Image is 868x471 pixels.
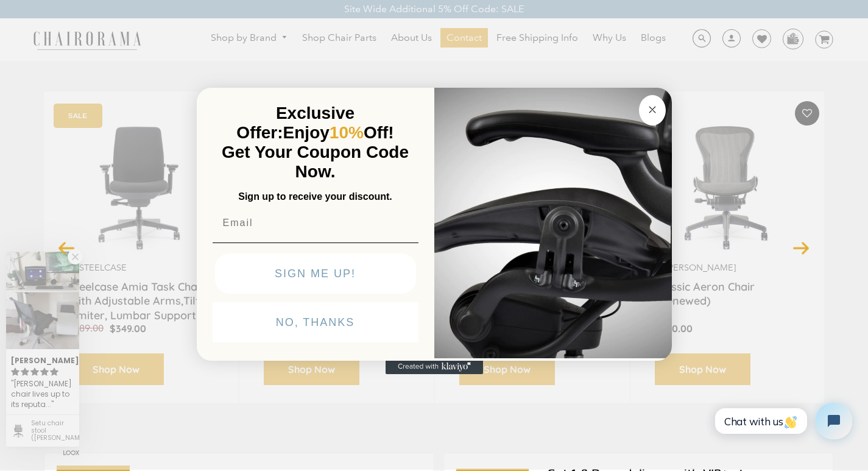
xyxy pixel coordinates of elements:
button: Close dialog [639,95,666,126]
span: Sign up to receive your discount. [238,191,392,202]
button: SIGN ME UP! [215,253,416,294]
button: Next [791,237,812,258]
span: Enjoy Off! [283,123,394,142]
span: 10% [330,123,364,142]
iframe: Tidio Chat [705,392,863,450]
a: Created with Klaviyo - opens in a new tab [386,359,483,374]
span: Get Your Coupon Code Now. [222,143,409,181]
img: 92d77583-a095-41f6-84e7-858462e0427a.jpeg [434,85,672,358]
span: Exclusive Offer: [236,104,355,142]
button: Previous [56,237,77,258]
button: NO, THANKS [213,302,418,342]
img: underline [213,243,418,243]
input: Email [213,211,418,235]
